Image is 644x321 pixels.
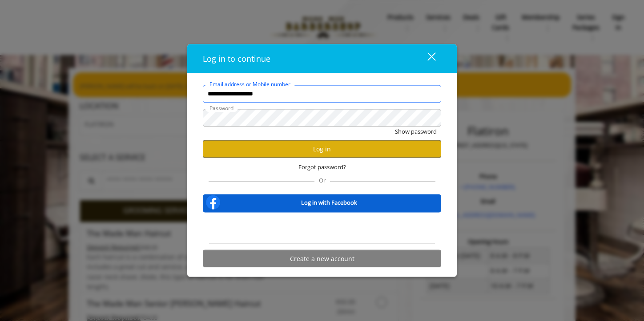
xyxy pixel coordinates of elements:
[203,250,441,267] button: Create a new account
[205,103,238,112] label: Password
[301,198,357,207] b: Log in with Facebook
[203,85,441,103] input: Email address or Mobile number
[203,53,270,63] span: Log in to continue
[203,109,441,127] input: Password
[395,127,437,136] button: Show password
[314,176,330,184] span: Or
[270,218,374,238] iframe: Sign in with Google Button
[205,79,295,88] label: Email address or Mobile number
[204,194,222,211] img: facebook-logo
[298,162,346,171] span: Forgot password?
[417,52,435,65] div: close dialog
[203,140,441,158] button: Log in
[411,49,441,67] button: close dialog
